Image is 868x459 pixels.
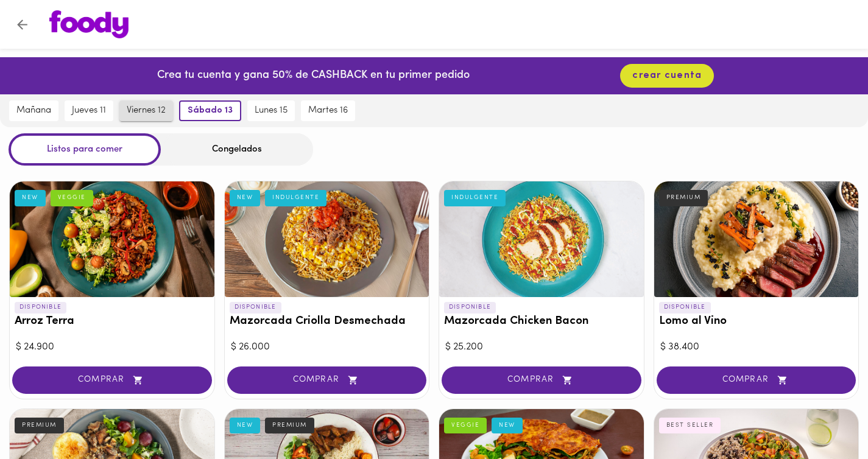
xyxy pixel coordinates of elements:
div: Congelados [161,133,313,166]
span: viernes 12 [127,105,166,116]
h3: Mazorcada Criolla Desmechada [230,315,425,328]
div: VEGGIE [444,418,487,433]
div: INDULGENTE [444,190,506,206]
div: NEW [230,418,261,433]
p: Crea tu cuenta y gana 50% de CASHBACK en tu primer pedido [157,68,470,84]
div: Listos para comer [9,133,161,166]
div: $ 26.000 [231,340,423,354]
p: DISPONIBLE [15,302,66,313]
button: COMPRAR [12,366,212,394]
button: Volver [7,10,37,40]
span: sábado 13 [188,105,233,116]
span: jueves 11 [72,105,106,116]
div: NEW [492,418,523,433]
p: DISPONIBLE [230,302,281,313]
button: COMPRAR [657,366,856,394]
iframe: Messagebird Livechat Widget [797,388,856,447]
p: DISPONIBLE [444,302,496,313]
div: $ 25.200 [445,340,638,354]
button: sábado 13 [179,100,241,121]
span: crear cuenta [632,70,702,82]
button: crear cuenta [620,64,714,88]
button: COMPRAR [227,366,427,394]
h3: Mazorcada Chicken Bacon [444,315,639,328]
div: BEST SELLER [659,418,721,433]
h3: Arroz Terra [15,315,210,328]
div: $ 24.900 [16,340,208,354]
div: VEGGIE [51,190,93,206]
div: INDULGENTE [265,190,326,206]
span: COMPRAR [27,375,197,385]
button: jueves 11 [65,100,113,121]
div: Lomo al Vino [654,181,859,297]
div: Mazorcada Criolla Desmechada [225,181,429,297]
button: mañana [9,100,58,121]
h3: Lomo al Vino [659,315,854,328]
div: PREMIUM [265,418,314,433]
div: PREMIUM [659,190,708,206]
div: NEW [230,190,261,206]
p: DISPONIBLE [659,302,711,313]
span: mañana [16,105,51,116]
div: PREMIUM [15,418,64,433]
span: martes 16 [308,105,348,116]
button: lunes 15 [247,100,295,121]
button: COMPRAR [442,366,641,394]
img: logo.png [49,10,129,38]
button: viernes 12 [119,100,173,121]
span: COMPRAR [457,375,626,385]
div: Arroz Terra [10,181,214,297]
div: $ 38.400 [660,340,853,354]
button: martes 16 [301,100,355,121]
div: NEW [15,190,46,206]
span: COMPRAR [672,375,841,385]
span: lunes 15 [255,105,288,116]
span: COMPRAR [242,375,412,385]
div: Mazorcada Chicken Bacon [439,181,644,297]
